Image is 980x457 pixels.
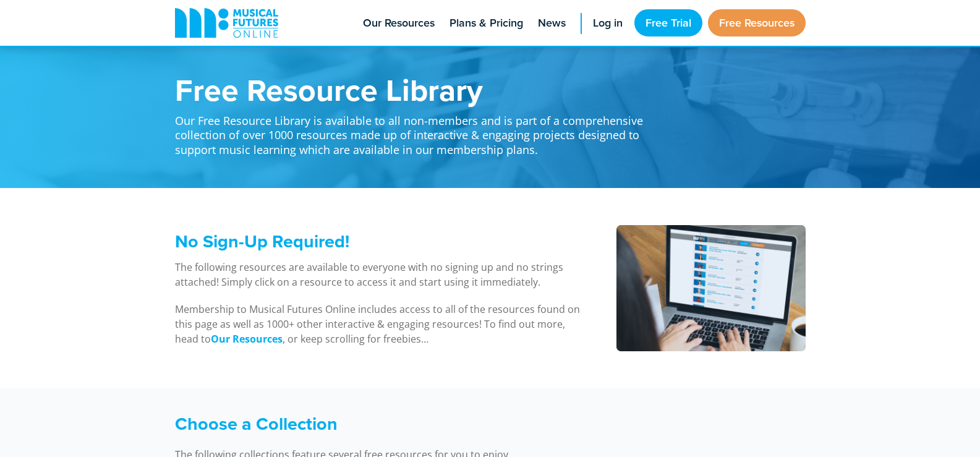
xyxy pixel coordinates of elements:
[538,15,566,32] span: News
[175,228,349,254] span: No Sign-Up Required!
[593,15,623,32] span: Log in
[634,9,702,36] a: Free Trial
[211,332,283,346] a: Our Resources
[450,15,523,32] span: Plans & Pricing
[175,105,657,157] p: Our Free Resource Library is available to all non-members and is part of a comprehensive collecti...
[175,74,657,105] h1: Free Resource Library
[363,15,435,32] span: Our Resources
[175,413,657,435] h3: Choose a Collection
[708,9,806,36] a: Free Resources
[175,302,585,346] p: Membership to Musical Futures Online includes access to all of the resources found on this page a...
[175,260,585,289] p: The following resources are available to everyone with no signing up and no strings attached! Sim...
